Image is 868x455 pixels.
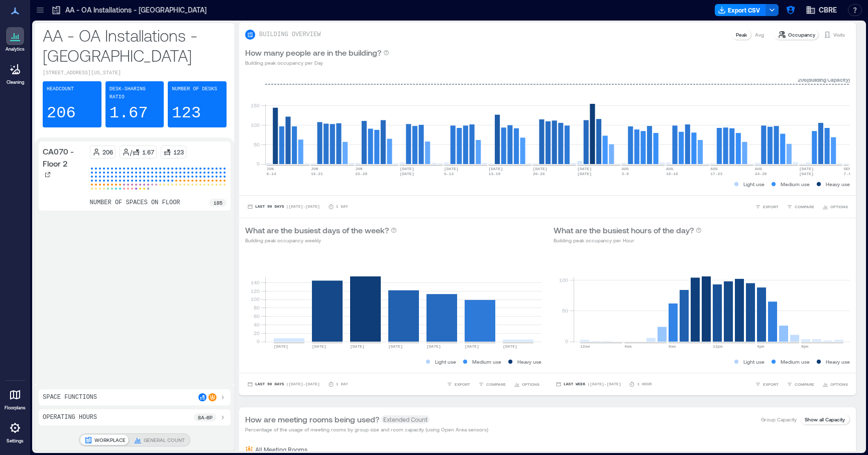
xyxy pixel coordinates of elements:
a: Settings [3,416,27,447]
tspan: 80 [254,305,260,311]
tspan: 0 [257,338,260,344]
text: 4am [624,344,632,349]
span: OPTIONS [522,381,539,387]
text: 10-16 [666,172,678,176]
text: [DATE] [350,344,365,349]
p: Floorplans [5,405,26,411]
p: Visits [833,31,845,39]
text: 4pm [757,344,765,349]
tspan: 50 [254,141,260,147]
button: OPTIONS [512,379,541,389]
text: 6-12 [444,172,454,176]
span: OPTIONS [830,381,848,387]
button: CBRE [803,2,840,18]
text: 15-21 [311,172,323,176]
p: WORKPLACE [94,436,126,444]
tspan: 100 [251,122,260,128]
p: Building peak occupancy per Day [245,59,389,67]
span: EXPORT [763,381,779,387]
tspan: 150 [251,102,260,108]
p: [STREET_ADDRESS][US_STATE] [43,69,227,77]
text: AUG [755,167,763,171]
text: SEP [843,167,851,171]
p: AA - OA Installations - [GEOGRAPHIC_DATA] [65,5,206,15]
p: 206 [47,103,76,123]
span: COMPARE [795,381,814,387]
text: 8-14 [267,172,276,176]
text: AUG [666,167,674,171]
p: 1 Day [336,381,348,387]
p: AA - OA Installations - [GEOGRAPHIC_DATA] [43,25,227,65]
tspan: 140 [251,279,260,285]
a: Floorplans [2,383,29,414]
p: GENERAL COUNT [144,436,185,444]
p: Heavy use [517,358,541,366]
text: [DATE] [503,344,517,349]
text: 12am [580,344,590,349]
p: Heavy use [826,180,850,188]
p: Number of Desks [172,85,217,93]
span: CBRE [819,5,837,15]
p: Occupancy [788,31,815,39]
span: COMPARE [795,204,814,210]
button: OPTIONS [820,379,850,389]
a: Cleaning [3,57,28,88]
p: Medium use [472,358,501,366]
span: OPTIONS [830,204,848,210]
text: JUN [355,167,363,171]
tspan: 120 [251,288,260,294]
p: Avg [755,31,764,39]
p: Group Capacity [761,415,797,423]
p: number of spaces on floor [90,199,180,207]
span: EXPORT [763,204,779,210]
text: [DATE] [488,167,503,171]
text: [DATE] [577,167,592,171]
button: COMPARE [785,379,816,389]
p: 123 [173,148,184,156]
button: Export CSV [715,4,766,16]
text: [DATE] [400,172,414,176]
p: All Meeting Rooms [255,445,307,453]
text: [DATE] [400,167,414,171]
text: [DATE] [274,344,288,349]
button: Last 90 Days |[DATE]-[DATE] [245,379,322,389]
text: 3-9 [622,172,629,176]
p: Light use [743,180,765,188]
button: Last Week |[DATE]-[DATE] [554,379,623,389]
p: BUILDING OVERVIEW [259,31,320,39]
button: EXPORT [753,379,781,389]
text: [DATE] [388,344,403,349]
text: 17-23 [710,172,722,176]
text: AUG [622,167,629,171]
text: JUN [311,167,318,171]
p: Operating Hours [43,413,97,421]
a: Analytics [3,24,28,55]
button: COMPARE [476,379,508,389]
text: [DATE] [426,344,441,349]
p: Space Functions [43,393,97,401]
tspan: 50 [562,308,568,314]
text: 20-26 [533,172,545,176]
text: 8am [669,344,676,349]
p: How are meeting rooms being used? [245,413,379,425]
text: [DATE] [533,167,548,171]
text: 12pm [713,344,722,349]
p: CA070 - Floor 2 [43,145,86,170]
p: Building peak occupancy per Hour [554,236,702,244]
text: AUG [710,167,718,171]
p: Light use [743,358,765,366]
text: 22-28 [355,172,367,176]
p: What are the busiest days of the week? [245,224,389,236]
p: 1 Hour [637,381,652,387]
button: EXPORT [445,379,472,389]
text: [DATE] [465,344,479,349]
p: Show all Capacity [805,415,845,423]
p: Building peak occupancy weekly [245,236,397,244]
p: 123 [172,103,201,123]
p: / [130,148,132,156]
p: What are the busiest hours of the day? [554,224,694,236]
text: [DATE] [799,167,814,171]
p: Headcount [47,85,74,93]
p: 185 [213,199,223,207]
tspan: 40 [254,322,260,328]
